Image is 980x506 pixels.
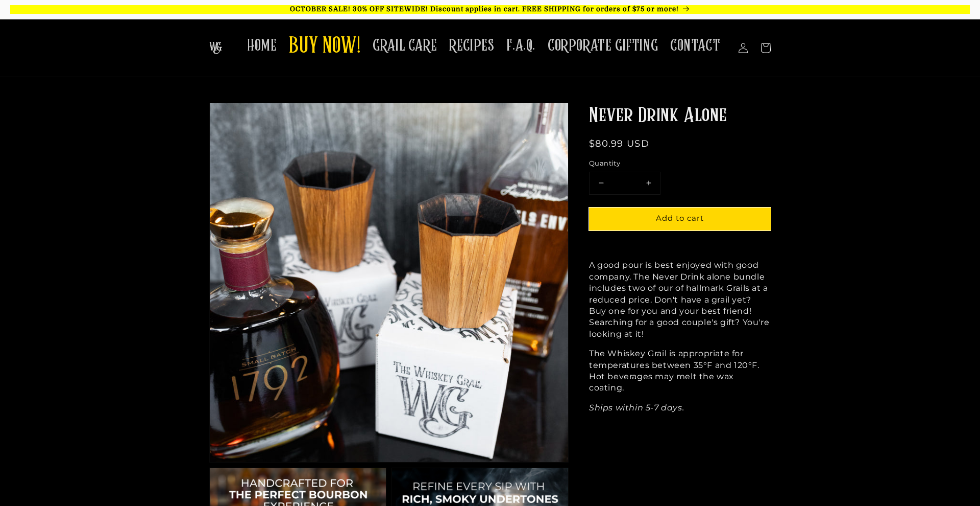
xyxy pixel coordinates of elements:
[589,349,759,393] span: The Whiskey Grail is appropriate for temperatures between 35°F and 120°F. Hot beverages may melt ...
[589,208,771,231] button: Add to cart
[210,103,568,462] img: Never Drink Alone Whiskey Grail bundle
[548,36,658,56] span: CORPORATE GIFTING
[589,260,771,340] p: A good pour is best enjoyed with good company. The Never Drink alone bundle includes two of our o...
[656,213,704,223] span: Add to cart
[589,103,771,129] h1: Never Drink Alone
[443,30,500,62] a: RECIPES
[209,42,222,54] img: The Whiskey Grail
[373,36,437,56] span: GRAIL CARE
[589,138,649,149] span: $80.99 USD
[500,30,542,62] a: F.A.Q.
[664,30,726,62] a: CONTACT
[449,36,494,56] span: RECIPES
[589,403,684,412] em: Ships within 5-7 days.
[289,33,360,61] span: BUY NOW!
[10,5,970,14] p: OCTOBER SALE! 30% OFF SITEWIDE! Discount applies in cart. FREE SHIPPING for orders of $75 or more!
[283,27,366,67] a: BUY NOW!
[542,30,664,62] a: CORPORATE GIFTING
[506,36,535,56] span: F.A.Q.
[247,36,277,56] span: HOME
[241,30,283,62] a: HOME
[366,30,443,62] a: GRAIL CARE
[589,158,771,169] label: Quantity
[670,36,720,56] span: CONTACT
